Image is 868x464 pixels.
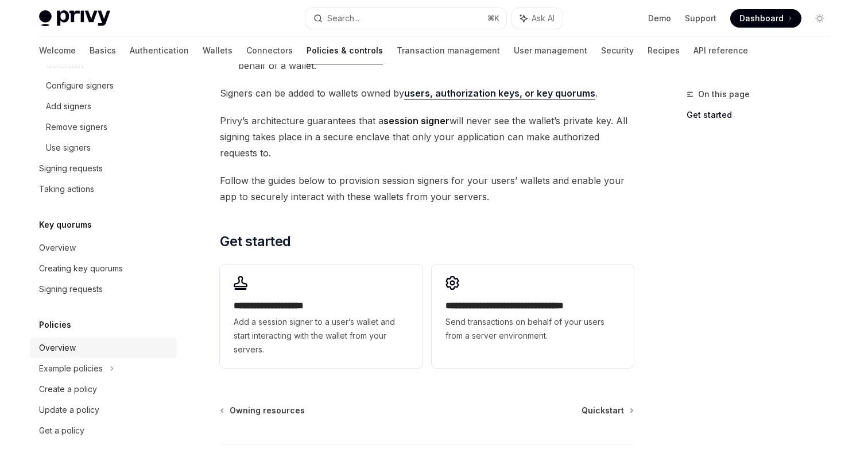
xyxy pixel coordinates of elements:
a: Wallets [203,37,232,64]
button: Toggle dark mode [811,9,829,28]
a: Creating key quorums [30,258,177,279]
div: Search... [327,11,359,25]
span: Send transactions on behalf of your users from a server environment. [445,315,620,343]
a: Demo [648,13,671,24]
span: Owning resources [230,405,305,416]
a: Add signers [30,96,177,117]
span: On this page [698,87,750,101]
a: Transaction management [397,37,500,64]
span: ⌘ K [487,14,499,23]
a: Basics [90,37,116,64]
div: Update a policy [39,403,99,417]
span: Privy’s architecture guarantees that a will never see the wallet’s private key. All signing takes... [220,113,634,161]
a: Recipes [648,37,680,64]
div: Overview [39,341,76,355]
a: Taking actions [30,179,177,200]
a: Dashboard [730,9,801,28]
button: Ask AI [512,8,563,29]
div: Creating key quorums [39,262,123,275]
span: Follow the guides below to provision session signers for your users’ wallets and enable your app ... [220,172,634,205]
div: Remove signers [46,120,107,134]
button: Search...⌘K [305,8,506,29]
a: Owning resources [221,405,305,416]
span: Get started [220,232,290,251]
a: Get started [687,106,838,124]
strong: session signer [383,115,449,126]
span: Quickstart [582,405,624,416]
a: User management [514,37,587,64]
a: Support [685,13,716,24]
a: API reference [693,37,748,64]
a: Get a policy [30,420,177,441]
a: Policies & controls [307,37,383,64]
div: Example policies [39,362,103,375]
a: Security [601,37,634,64]
div: Signing requests [39,282,103,296]
a: Signing requests [30,279,177,300]
div: Signing requests [39,162,103,175]
div: Create a policy [39,382,97,396]
span: Signers can be added to wallets owned by . [220,85,634,101]
span: Add a session signer to a user’s wallet and start interacting with the wallet from your servers. [234,315,408,356]
a: Use signers [30,137,177,158]
div: Add signers [46,99,91,113]
h5: Policies [39,318,71,332]
div: Get a policy [39,424,84,438]
span: Dashboard [739,13,784,24]
a: Create a policy [30,379,177,400]
span: Ask AI [532,13,555,24]
a: users, authorization keys, or key quorums [404,87,595,99]
a: **** **** **** *****Add a session signer to a user’s wallet and start interacting with the wallet... [220,264,422,368]
img: light logo [39,10,110,26]
div: Use signers [46,141,91,155]
a: Remove signers [30,117,177,137]
div: Taking actions [39,182,94,196]
a: Overview [30,237,177,258]
a: Welcome [39,37,76,64]
div: Configure signers [46,79,114,93]
a: Update a policy [30,400,177,420]
a: Authentication [130,37,189,64]
a: Signing requests [30,158,177,179]
h5: Key quorums [39,218,92,232]
a: Configure signers [30,75,177,96]
div: Overview [39,241,76,255]
a: Connectors [246,37,293,64]
a: Overview [30,338,177,358]
a: Quickstart [582,405,633,416]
